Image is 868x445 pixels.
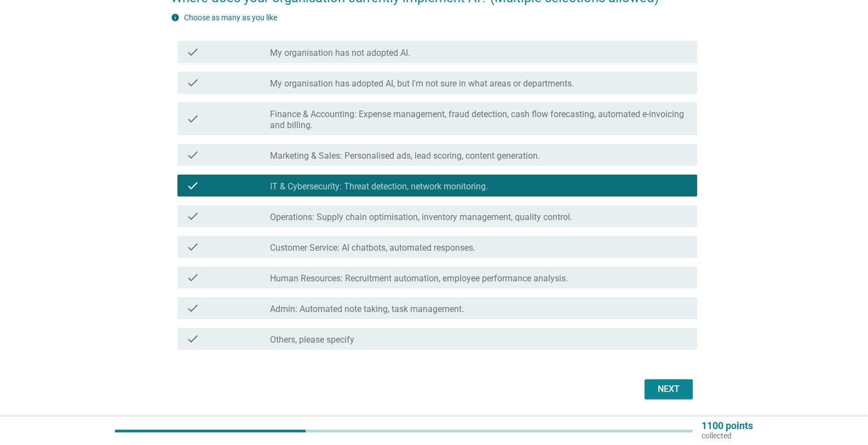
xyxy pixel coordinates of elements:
i: check [186,76,199,89]
i: check [186,148,199,161]
label: My organisation has not adopted AI. [270,48,410,59]
i: check [186,210,199,223]
i: check [186,107,199,131]
div: Next [653,383,684,396]
i: check [186,302,199,315]
label: Finance & Accounting: Expense management, fraud detection, cash flow forecasting, automated e-inv... [270,109,688,131]
p: collected [702,431,753,441]
i: check [186,45,199,59]
label: Human Resources: Recruitment automation, employee performance analysis. [270,273,568,284]
label: Marketing & Sales: Personalised ads, lead scoring, content generation. [270,151,540,161]
i: check [186,240,199,253]
label: Others, please specify [270,334,354,345]
label: IT & Cybersecurity: Threat detection, network monitoring. [270,181,488,192]
p: 1100 points [702,421,753,431]
i: check [186,179,199,192]
label: Choose as many as you like [184,13,277,22]
i: info [171,13,180,22]
label: Admin: Automated note taking, task management. [270,304,464,315]
label: My organisation has adopted AI, but I'm not sure in what areas or departments. [270,78,574,89]
i: check [186,332,199,345]
button: Next [645,379,693,399]
label: Operations: Supply chain optimisation, inventory management, quality control. [270,212,572,223]
label: Customer Service: AI chatbots, automated responses. [270,242,475,253]
i: check [186,271,199,284]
